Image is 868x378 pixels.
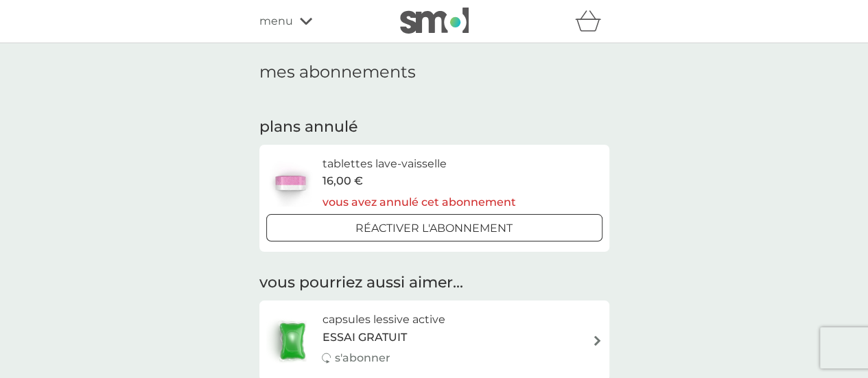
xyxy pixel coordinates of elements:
[322,172,362,190] span: 16,00 €
[322,329,406,346] span: ESSAI GRATUIT
[266,158,314,206] img: tablettes lave-vaisselle
[322,311,445,329] h6: capsules lessive active
[259,62,609,82] h1: mes abonnements
[592,335,602,346] img: flèche à droite
[266,214,602,241] button: réactiver l'abonnement
[322,193,515,211] p: vous avez annulé cet abonnement
[400,8,469,34] img: smol
[575,8,609,35] div: panier
[334,349,390,367] p: s'abonner
[355,220,513,237] p: réactiver l'abonnement
[259,272,609,294] h2: vous pourriez aussi aimer...
[266,317,318,365] img: capsules lessive active
[322,155,515,173] h6: tablettes lave-vaisselle
[259,12,293,30] span: menu
[259,117,609,138] h2: plans annulé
